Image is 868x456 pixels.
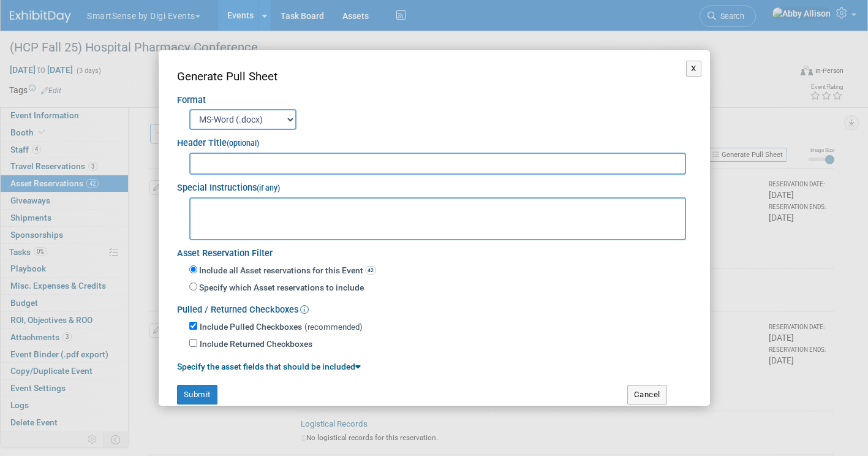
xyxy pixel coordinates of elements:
[197,282,364,294] label: Specify which Asset reservations to include
[304,322,363,332] span: (recommended)
[177,362,361,371] a: Specify the asset fields that should be included
[227,139,259,148] small: (optional)
[686,61,701,77] button: X
[177,130,692,150] div: Header Title
[200,321,302,333] label: Include Pulled Checkboxes
[200,338,312,351] label: Include Returned Checkboxes
[177,385,217,405] button: Submit
[177,297,692,317] div: Pulled / Returned Checkboxes
[177,240,692,260] div: Asset Reservation Filter
[627,385,667,405] button: Cancel
[177,85,692,107] div: Format
[365,266,376,275] span: 42
[177,69,692,85] div: Generate Pull Sheet
[257,184,280,192] small: (if any)
[197,265,376,277] label: Include all Asset reservations for this Event
[177,175,692,195] div: Special Instructions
